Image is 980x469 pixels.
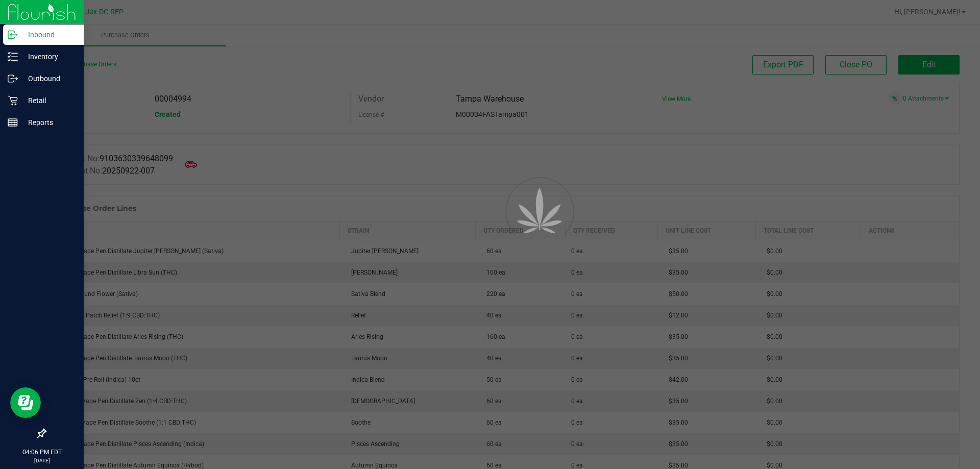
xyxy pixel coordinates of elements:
inline-svg: Inbound [8,30,18,40]
p: 04:06 PM EDT [5,448,79,457]
p: Retail [18,94,79,107]
p: Inventory [18,51,79,63]
p: Outbound [18,72,79,85]
p: [DATE] [5,457,79,464]
inline-svg: Outbound [8,73,18,84]
inline-svg: Inventory [8,52,18,62]
inline-svg: Retail [8,95,18,106]
p: Inbound [18,29,79,41]
inline-svg: Reports [8,117,18,128]
p: Reports [18,116,79,129]
iframe: Resource center [10,387,41,418]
